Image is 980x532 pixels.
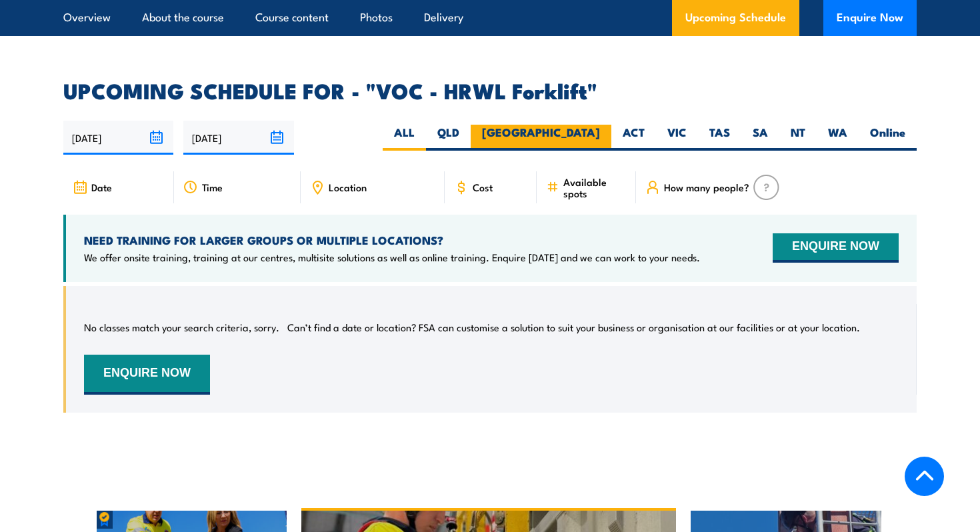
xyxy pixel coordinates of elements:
[473,181,493,193] span: Cost
[63,121,173,155] input: From date
[471,125,611,151] label: [GEOGRAPHIC_DATA]
[84,251,700,264] p: We offer onsite training, training at our centres, multisite solutions as well as online training...
[773,233,899,263] button: ENQUIRE NOW
[563,176,627,199] span: Available spots
[91,181,112,193] span: Date
[817,125,859,151] label: WA
[329,181,367,193] span: Location
[426,125,471,151] label: QLD
[611,125,656,151] label: ACT
[664,181,749,193] span: How many people?
[741,125,779,151] label: SA
[383,125,426,151] label: ALL
[779,125,817,151] label: NT
[287,321,860,334] p: Can’t find a date or location? FSA can customise a solution to suit your business or organisation...
[84,321,279,334] p: No classes match your search criteria, sorry.
[698,125,741,151] label: TAS
[63,81,917,99] h2: UPCOMING SCHEDULE FOR - "VOC - HRWL Forklift"
[656,125,698,151] label: VIC
[183,121,293,155] input: To date
[859,125,917,151] label: Online
[202,181,223,193] span: Time
[84,233,700,247] h4: NEED TRAINING FOR LARGER GROUPS OR MULTIPLE LOCATIONS?
[84,355,210,395] button: ENQUIRE NOW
